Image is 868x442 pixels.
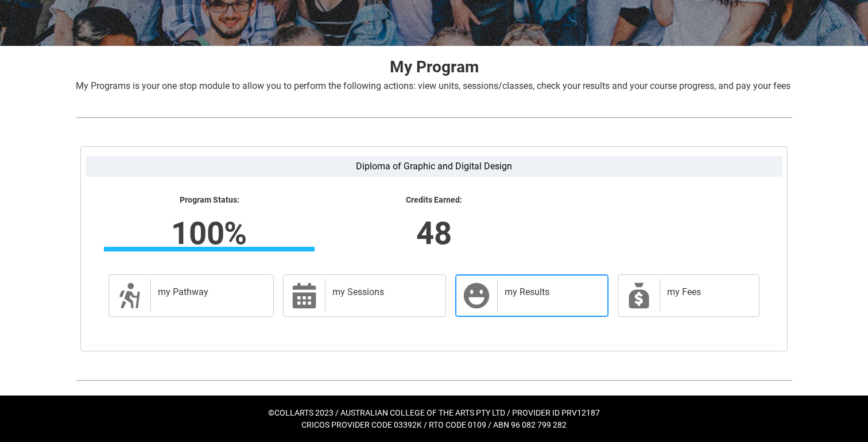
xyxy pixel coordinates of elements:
[104,195,315,206] lightning-formatted-text: Program Status:
[76,111,792,123] img: REDU_GREY_LINE
[116,282,144,309] span: Description of icon when needed
[86,156,782,177] label: Diploma of Graphic and Digital Design
[76,80,790,91] span: My Programs is your one stop module to allow you to perform the following actions: view units, se...
[76,374,792,386] img: REDU_GREY_LINE
[390,57,479,76] strong: My Program
[158,286,262,298] h2: my Pathway
[667,286,747,298] h2: my Fees
[332,286,434,298] h2: my Sessions
[505,286,596,298] h2: my Results
[255,210,613,257] lightning-formatted-number: 48
[108,274,274,317] a: my Pathway
[283,274,446,317] a: my Sessions
[328,195,539,206] lightning-formatted-text: Credits Earned:
[455,274,609,317] a: my Results
[104,247,315,251] div: Progress Bar
[618,274,759,317] a: my Fees
[30,210,388,257] lightning-formatted-number: 100%
[625,282,653,309] span: My Payments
